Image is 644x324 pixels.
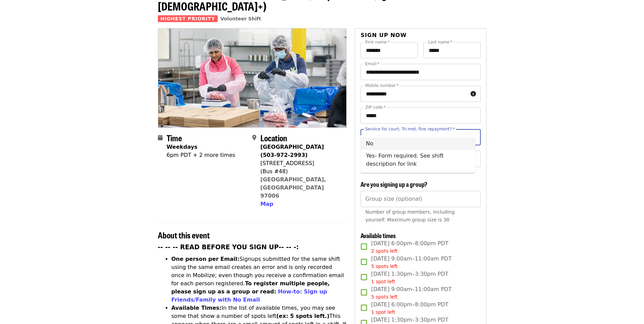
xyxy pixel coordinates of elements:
[260,144,324,158] strong: [GEOGRAPHIC_DATA] (503-972-2993)
[260,159,341,167] div: [STREET_ADDRESS]
[365,62,380,66] label: Email
[365,40,390,44] label: First name
[158,15,218,22] span: Highest Priority
[260,176,326,199] a: [GEOGRAPHIC_DATA], [GEOGRAPHIC_DATA] 97006
[371,248,398,254] span: 2 spots left
[371,255,452,270] span: [DATE] 9:00am–11:00am PDT
[158,229,210,241] span: About this event
[171,280,330,295] strong: To register multiple people, please sign up as a group or read:
[371,309,395,315] span: 1 spot left
[371,285,452,301] span: [DATE] 9:00am–11:00am PDT
[361,64,480,80] input: Email
[361,231,396,240] span: Available times
[171,305,222,311] strong: Available Times:
[371,239,448,255] span: [DATE] 6:00pm–8:00pm PDT
[260,132,287,144] span: Location
[361,42,418,58] input: First name
[471,91,476,97] i: circle-info icon
[361,138,475,150] li: No
[460,132,470,142] button: Clear
[276,313,329,319] strong: (ex: 5 spots left.)
[361,150,475,170] li: Yes- Form required. See shift description for link
[361,107,480,124] input: ZIP code
[365,127,455,131] label: Service for court, Tri-met, fine repayment?
[365,105,386,109] label: ZIP code
[260,167,341,176] div: (Bus #48)
[371,264,398,269] span: 5 spots left
[158,134,163,141] i: calendar icon
[252,134,256,141] i: map-marker-alt icon
[361,32,407,38] span: Sign up now
[220,16,261,21] a: Volunteer Shift
[371,301,448,316] span: [DATE] 6:00pm–8:00pm PDT
[469,132,478,142] button: Close
[171,288,327,303] a: How-to: Sign up Friends/Family with No Email
[365,209,455,222] span: Number of group members, including yourself. Maximum group size is 30
[371,270,448,285] span: [DATE] 1:30pm–3:30pm PDT
[371,294,398,300] span: 5 spots left
[167,151,236,159] div: 6pm PDT + 2 more times
[361,180,427,188] span: Are you signing up a group?
[171,256,240,262] strong: One person per Email:
[361,191,480,207] input: [object Object]
[260,201,273,207] span: Map
[371,279,395,284] span: 1 spot left
[167,144,198,150] strong: Weekdays
[428,40,452,44] label: Last name
[158,244,299,251] strong: -- -- -- READ BEFORE YOU SIGN UP-- -- -:
[158,29,347,127] img: Oct/Nov/Dec - Beaverton: Repack/Sort (age 10+) organized by Oregon Food Bank
[171,255,347,304] li: Signups submitted for the same shift using the same email creates an error and is only recorded o...
[260,200,273,208] button: Map
[361,86,467,102] input: Mobile number
[167,132,182,144] span: Time
[423,42,481,58] input: Last name
[365,84,399,88] label: Mobile number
